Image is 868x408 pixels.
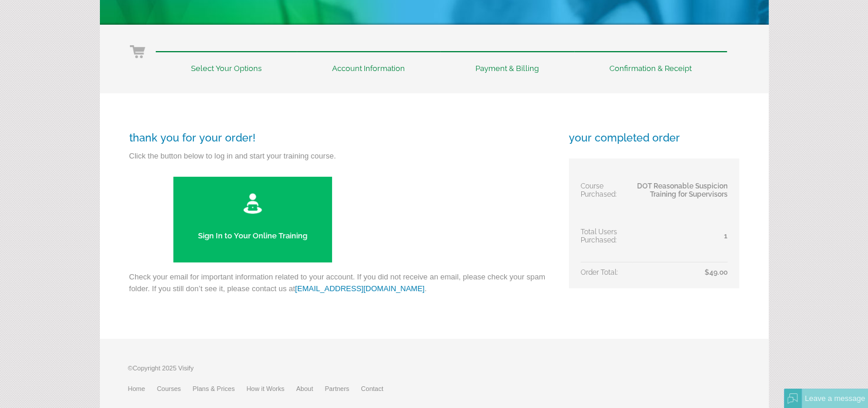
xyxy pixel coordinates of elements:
[129,150,552,168] p: Click the button below to log in and start your training course.
[724,232,728,240] span: 1
[574,51,727,73] li: Confirmation & Receipt
[581,170,633,216] td: Course Purchased:
[128,362,396,380] p: ©
[581,216,633,262] td: Total Users Purchased:
[157,385,193,392] a: Courses
[246,385,296,392] a: How it Works
[297,51,440,73] li: Account Information
[581,262,633,277] td: Order Total:
[637,182,728,198] span: DOT Reasonable Suspicion Training for Supervisors
[787,393,798,404] img: Offline
[128,385,157,392] a: Home
[296,385,325,392] a: About
[361,385,395,392] a: Contact
[802,389,868,408] div: Leave a message
[242,191,263,215] img: training
[705,268,728,277] span: $49.00
[295,284,424,293] a: [EMAIL_ADDRESS][DOMAIN_NAME]
[569,131,739,144] h3: your completed order
[193,385,247,392] a: Plans & Prices
[129,271,552,301] p: Check your email for important information related to your account. If you did not receive an ema...
[129,131,552,144] h3: thank you for your order!
[325,385,361,392] a: Partners
[440,51,574,73] li: Payment & Billing
[133,365,194,372] span: Copyright 2025 Visify
[156,51,297,73] li: Select Your Options
[173,177,332,262] a: Sign In to Your Online Training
